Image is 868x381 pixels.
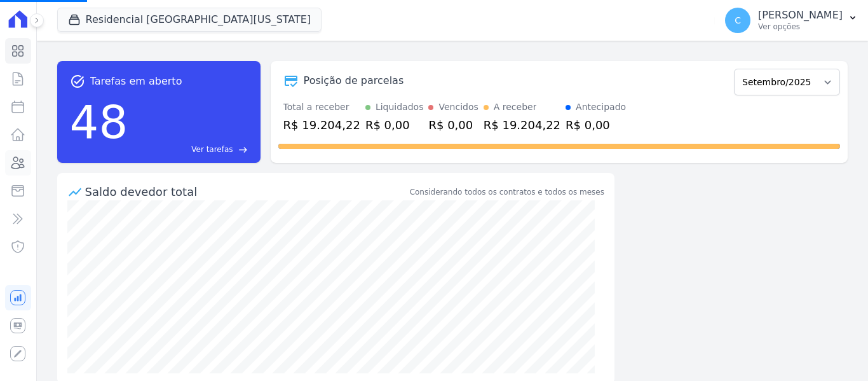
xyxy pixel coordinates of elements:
[438,100,478,114] div: Vencidos
[238,145,248,155] span: east
[70,74,85,89] span: task_alt
[758,9,843,22] p: [PERSON_NAME]
[283,100,360,114] div: Total a receber
[283,116,360,134] div: R$ 19.204,22
[494,100,537,114] div: A receber
[90,74,182,89] span: Tarefas em aberto
[715,3,868,38] button: C [PERSON_NAME] Ver opções
[191,144,233,155] span: Ver tarefas
[70,89,128,155] div: 48
[484,116,560,134] div: R$ 19.204,22
[428,116,478,134] div: R$ 0,00
[758,22,843,32] p: Ver opções
[410,186,604,198] div: Considerando todos os contratos e todos os meses
[85,183,407,200] div: Saldo devedor total
[365,116,424,134] div: R$ 0,00
[576,100,626,114] div: Antecipado
[735,16,741,25] span: C
[376,100,424,114] div: Liquidados
[566,116,626,134] div: R$ 0,00
[133,144,247,155] a: Ver tarefas east
[57,8,322,32] button: Residencial [GEOGRAPHIC_DATA][US_STATE]
[304,73,404,88] div: Posição de parcelas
